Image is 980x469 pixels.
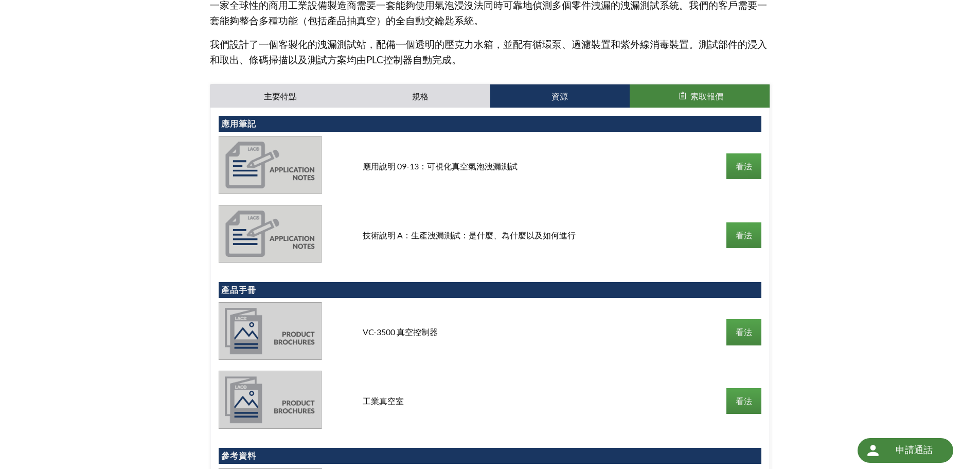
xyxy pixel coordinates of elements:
[412,91,429,101] font: 規格
[736,161,752,171] font: 看法
[736,327,752,337] font: 看法
[896,443,933,456] font: 申請通話
[736,230,752,240] font: 看法
[363,396,404,406] font: 工業真空室
[726,222,761,248] a: 看法
[221,118,256,128] font: 應用筆記
[210,38,767,65] font: 我們設計了一個客製化的洩漏測試站，配備一個透明的壓克力水箱，並配有循環泵、過濾裝置和紫外線消毒裝置。測試部件的浸入和取出、條碼掃描以及測試方案均由PLC控制器自動完成。
[551,91,568,101] font: 資源
[726,388,761,414] a: 看法
[363,327,438,337] font: VC-3500 真空控制器
[726,319,761,345] a: 看法
[219,205,322,263] img: application_notes-bfb0ca2ddc37ee8af0a701952c1737d2a1698857695019d33d0f867ca2d829ce.jpg
[264,91,297,101] font: 主要特點
[690,91,723,101] font: 索取報價
[630,84,770,108] button: 索取報價
[363,230,576,240] font: 技術說明 A：生產洩漏測試：是什麼、為什麼以及如何進行
[363,161,518,171] font: 應用說明 09-13：可視化真空氣泡洩漏測試
[219,371,322,428] img: product_brochures-81b49242bb8394b31c113ade466a77c846893fb1009a796a1a03a1a1c57cbc37.jpg
[219,136,322,194] img: application_notes-bfb0ca2ddc37ee8af0a701952c1737d2a1698857695019d33d0f867ca2d829ce.jpg
[210,84,350,108] a: 主要特點
[865,442,881,459] img: 圓形按鈕
[350,84,490,108] a: 規格
[221,285,256,294] font: 產品手冊
[221,450,256,460] font: 參考資料
[736,396,752,406] font: 看法
[490,84,630,108] a: 資源
[858,438,953,463] div: 申請通話
[726,153,761,179] a: 看法
[219,302,322,360] img: product_brochures-81b49242bb8394b31c113ade466a77c846893fb1009a796a1a03a1a1c57cbc37.jpg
